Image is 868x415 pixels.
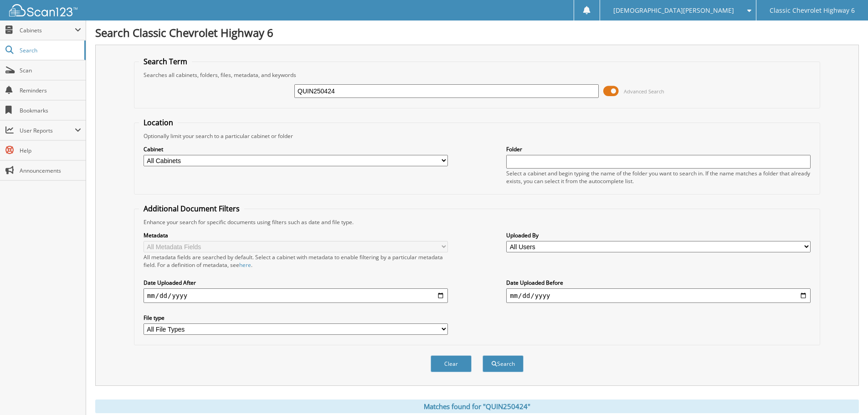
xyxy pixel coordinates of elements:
div: All metadata fields are searched by default. Select a cabinet with metadata to enable filtering b... [144,253,448,269]
span: [DEMOGRAPHIC_DATA][PERSON_NAME] [613,8,734,13]
button: Search [483,355,524,372]
input: end [506,288,811,303]
label: Date Uploaded After [144,279,448,287]
span: Advanced Search [624,88,664,95]
label: File type [144,314,448,322]
span: Search [20,46,80,54]
input: start [144,288,448,303]
div: Select a cabinet and begin typing the name of the folder you want to search in. If the name match... [506,169,811,185]
div: Matches found for "QUIN250424" [95,400,859,413]
label: Cabinet [144,145,448,153]
div: Optionally limit your search to a particular cabinet or folder [139,132,815,140]
h1: Search Classic Chevrolet Highway 6 [95,25,859,40]
label: Metadata [144,231,448,239]
span: Reminders [20,87,81,94]
legend: Additional Document Filters [139,204,244,214]
span: Bookmarks [20,107,81,114]
legend: Location [139,118,178,128]
span: User Reports [20,127,75,134]
span: Scan [20,67,81,74]
legend: Search Term [139,56,192,67]
label: Date Uploaded Before [506,279,811,287]
div: Searches all cabinets, folders, files, metadata, and keywords [139,71,815,79]
label: Uploaded By [506,231,811,239]
button: Clear [431,355,472,372]
span: Help [20,147,81,154]
span: Classic Chevrolet Highway 6 [770,8,855,13]
div: Enhance your search for specific documents using filters such as date and file type. [139,218,815,226]
span: Cabinets [20,26,75,34]
label: Folder [506,145,811,153]
span: Announcements [20,167,81,174]
a: here [239,261,251,269]
img: scan123-logo-white.svg [9,4,77,16]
